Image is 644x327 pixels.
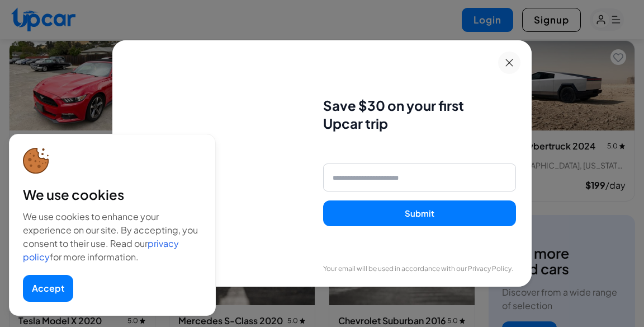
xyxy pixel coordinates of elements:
[23,148,49,174] img: cookie-icon.svg
[323,264,516,273] p: Your email will be used in accordance with our Privacy Policy.
[112,40,307,287] img: Family enjoying car ride
[23,185,202,203] div: We use cookies
[323,96,516,132] h3: Save $30 on your first Upcar trip
[323,200,516,227] button: Submit
[23,210,202,264] div: We use cookies to enhance your experience on our site. By accepting, you consent to their use. Re...
[23,275,73,302] button: Accept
